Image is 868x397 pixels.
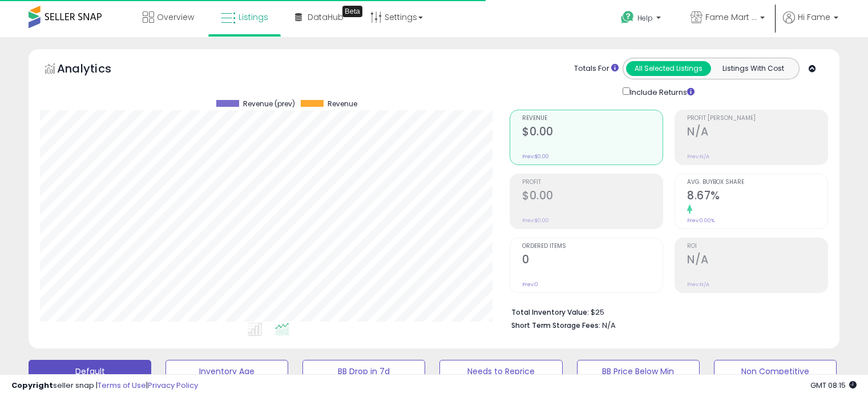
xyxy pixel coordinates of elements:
h5: Analytics [57,61,134,79]
small: Prev: 0 [522,281,538,288]
li: $25 [511,304,819,318]
strong: Copyright [11,380,53,391]
span: 2025-10-13 08:15 GMT [810,380,857,391]
h2: 8.67% [687,189,827,204]
span: Fame Mart CA [705,11,757,23]
b: Short Term Storage Fees: [511,320,600,330]
button: All Selected Listings [626,61,711,76]
button: Needs to Reprice [439,360,562,383]
span: Profit [PERSON_NAME] [687,115,827,122]
button: Non Competitive [714,360,837,383]
span: Hi Fame [798,11,830,23]
small: Prev: $0.00 [522,153,549,160]
div: Include Returns [614,85,708,98]
span: Revenue (prev) [243,100,295,108]
small: Prev: $0.00 [522,217,549,224]
h2: $0.00 [522,189,663,204]
a: Terms of Use [98,380,146,391]
a: Help [612,2,672,37]
span: Avg. Buybox Share [687,179,827,186]
h2: 0 [522,253,663,268]
div: seller snap | | [11,380,198,391]
span: Ordered Items [522,243,663,250]
b: Total Inventory Value: [511,307,589,317]
a: Privacy Policy [148,380,198,391]
small: Prev: N/A [687,281,709,288]
h2: N/A [687,125,827,141]
button: BB Price Below Min [577,360,700,383]
span: N/A [602,320,616,331]
div: Totals For [574,63,619,74]
h2: $0.00 [522,125,663,141]
button: BB Drop in 7d [302,360,425,383]
span: Revenue [328,100,357,108]
i: Get Help [620,10,635,25]
span: Overview [157,11,194,23]
span: ROI [687,243,827,250]
h2: N/A [687,253,827,268]
div: Tooltip anchor [342,6,362,17]
button: Default [29,360,151,383]
span: Profit [522,179,663,186]
button: Listings With Cost [710,61,796,76]
small: Prev: 0.00% [687,217,714,224]
span: Listings [239,11,268,23]
span: DataHub [308,11,344,23]
span: Revenue [522,115,663,122]
small: Prev: N/A [687,153,709,160]
span: Help [637,13,653,23]
button: Inventory Age [165,360,288,383]
a: Hi Fame [783,11,838,37]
